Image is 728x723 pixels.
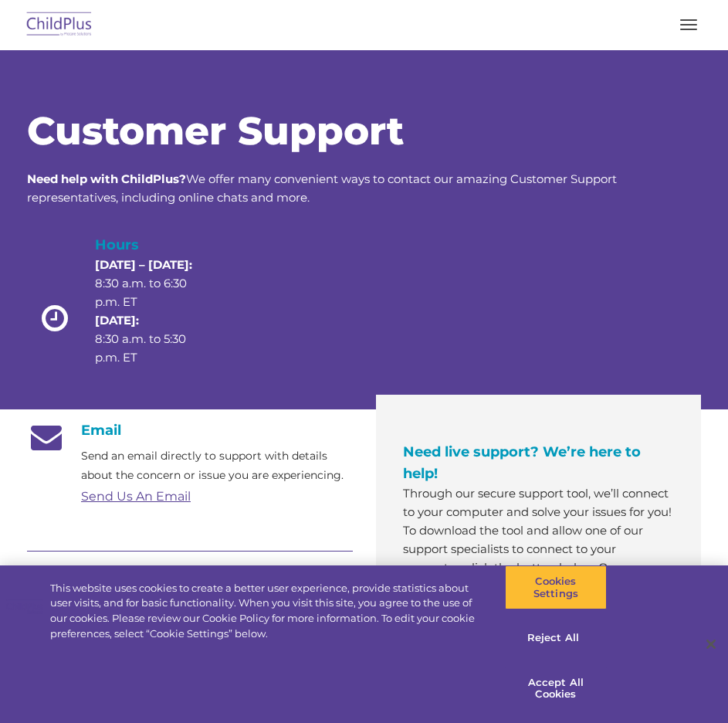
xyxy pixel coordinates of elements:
[694,627,728,661] button: Close
[81,446,353,485] p: Send an email directly to support with details about the concern or issue you are experiencing.
[27,107,404,154] span: Customer Support
[95,257,192,272] strong: [DATE] – [DATE]:
[23,7,96,43] img: ChildPlus by Procare Solutions
[403,443,641,482] span: Need live support? We’re here to help!
[505,622,601,654] button: Reject All
[505,667,607,711] button: Accept All Cookies
[81,489,191,504] a: Send Us An Email
[95,234,207,256] h4: Hours
[27,422,353,439] h4: Email
[95,256,207,367] p: 8:30 a.m. to 6:30 p.m. ET 8:30 a.m. to 5:30 p.m. ET
[27,171,186,186] strong: Need help with ChildPlus?
[403,484,675,614] p: Through our secure support tool, we’ll connect to your computer and solve your issues for you! To...
[27,171,617,205] span: We offer many convenient ways to contact our amazing Customer Support representatives, including ...
[505,565,607,609] button: Cookies Settings
[50,581,476,641] div: This website uses cookies to create a better user experience, provide statistics about user visit...
[95,313,139,328] strong: [DATE]:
